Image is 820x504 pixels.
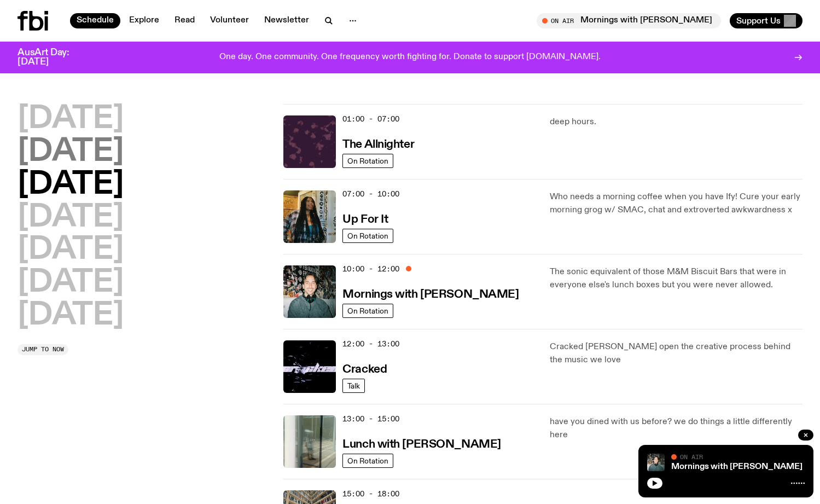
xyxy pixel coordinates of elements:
[18,170,124,200] button: [DATE]
[123,13,166,28] a: Explore
[537,13,721,28] button: On AirMornings with [PERSON_NAME]
[342,139,414,150] h3: The Allnighter
[18,137,124,167] button: [DATE]
[550,190,802,217] p: Who needs a morning coffee when you have Ify! Cure your early morning grog w/ SMAC, chat and extr...
[203,13,255,28] a: Volunteer
[18,48,88,67] h3: AusArt Day: [DATE]
[18,235,124,265] button: [DATE]
[680,453,703,460] span: On Air
[258,13,316,28] a: Newsletter
[550,415,802,442] p: have you dined with us before? we do things a little differently here
[70,13,120,28] a: Schedule
[342,437,501,450] a: Lunch with [PERSON_NAME]
[347,381,360,390] span: Talk
[342,364,387,375] h3: Cracked
[342,304,393,318] a: On Rotation
[342,214,388,225] h3: Up For It
[342,154,393,168] a: On Rotation
[342,379,365,393] a: Talk
[342,114,399,124] span: 01:00 - 07:00
[347,157,388,165] span: On Rotation
[550,265,802,292] p: The sonic equivalent of those M&M Biscuit Bars that were in everyone else's lunch boxes but you w...
[347,231,388,240] span: On Rotation
[347,306,388,315] span: On Rotation
[342,212,388,225] a: Up For It
[342,229,393,243] a: On Rotation
[550,115,802,129] p: deep hours.
[736,16,781,26] span: Support Us
[18,268,124,298] button: [DATE]
[342,289,519,300] h3: Mornings with [PERSON_NAME]
[342,339,399,349] span: 12:00 - 13:00
[18,344,68,355] button: Jump to now
[347,456,388,465] span: On Rotation
[342,362,387,375] a: Cracked
[342,414,399,424] span: 13:00 - 15:00
[18,300,124,331] button: [DATE]
[283,340,336,393] img: Logo for Podcast Cracked. Black background, with white writing, with glass smashing graphics
[647,454,665,471] img: Radio presenter Ben Hansen sits in front of a wall of photos and an fbi radio sign. Film photo. B...
[342,287,519,300] a: Mornings with [PERSON_NAME]
[730,13,802,28] button: Support Us
[219,53,601,62] p: One day. One community. One frequency worth fighting for. Donate to support [DOMAIN_NAME].
[18,104,124,135] button: [DATE]
[342,189,399,199] span: 07:00 - 10:00
[342,137,414,150] a: The Allnighter
[550,340,802,367] p: Cracked [PERSON_NAME] open the creative process behind the music we love
[342,264,399,274] span: 10:00 - 12:00
[283,190,336,243] img: Ify - a Brown Skin girl with black braided twists, looking up to the side with her tongue stickin...
[671,462,802,471] a: Mornings with [PERSON_NAME]
[168,13,201,28] a: Read
[18,202,124,233] button: [DATE]
[283,265,336,318] img: Radio presenter Ben Hansen sits in front of a wall of photos and an fbi radio sign. Film photo. B...
[342,439,501,450] h3: Lunch with [PERSON_NAME]
[22,346,64,352] span: Jump to now
[342,489,399,499] span: 15:00 - 18:00
[342,454,393,468] a: On Rotation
